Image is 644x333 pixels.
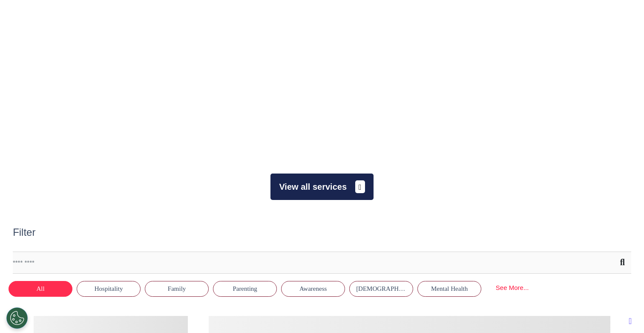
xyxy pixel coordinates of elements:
[270,174,373,200] button: View all services
[9,281,72,297] button: All
[13,226,35,239] h2: Filter
[417,281,481,297] button: Mental Health
[77,281,141,297] button: Hospitality
[213,281,277,297] button: Parenting
[349,281,413,297] button: [DEMOGRAPHIC_DATA] Health
[145,281,209,297] button: Family
[486,280,539,296] div: See More...
[6,307,28,329] button: Open Preferences
[281,281,345,297] button: Awareness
